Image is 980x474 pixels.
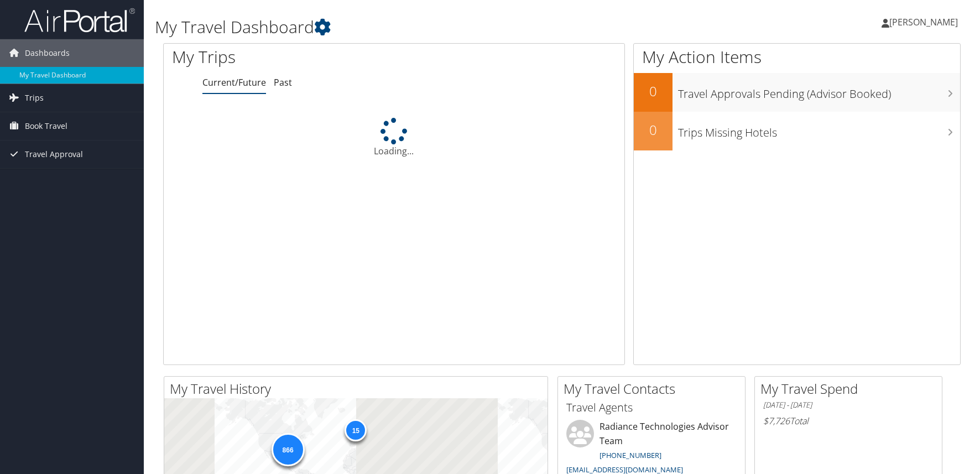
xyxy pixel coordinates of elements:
[634,112,960,150] a: 0Trips Missing Hotels
[564,379,745,398] h2: My Travel Contacts
[164,118,624,158] div: Loading...
[566,400,737,415] h3: Travel Agents
[271,433,304,466] div: 866
[760,379,942,398] h2: My Travel Spend
[25,140,83,168] span: Travel Approval
[889,16,958,28] span: [PERSON_NAME]
[25,39,70,67] span: Dashboards
[25,112,67,140] span: Book Travel
[763,400,934,410] h6: [DATE] - [DATE]
[170,379,548,398] h2: My Travel History
[634,82,673,101] h2: 0
[763,415,790,427] span: $7,726
[202,76,266,88] a: Current/Future
[882,6,969,39] a: [PERSON_NAME]
[634,73,960,112] a: 0Travel Approvals Pending (Advisor Booked)
[24,7,135,33] img: airportal-logo.png
[600,450,661,460] a: [PHONE_NUMBER]
[345,419,367,441] div: 15
[634,45,960,69] h1: My Action Items
[678,81,960,102] h3: Travel Approvals Pending (Advisor Booked)
[678,119,960,140] h3: Trips Missing Hotels
[274,76,292,88] a: Past
[155,15,697,39] h1: My Travel Dashboard
[634,121,673,139] h2: 0
[25,84,44,112] span: Trips
[172,45,424,69] h1: My Trips
[763,415,934,427] h6: Total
